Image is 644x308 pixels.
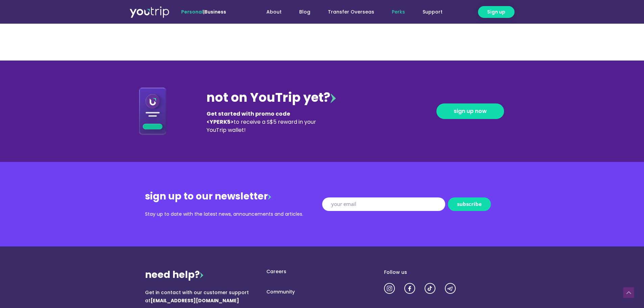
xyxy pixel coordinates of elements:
[145,190,322,203] div: sign up to our newsletter
[414,6,451,18] a: Support
[425,283,435,294] img: utrip-tiktok-3x.png
[478,6,515,18] a: Sign up
[448,197,491,211] button: subscribe
[207,110,290,126] b: Get started with promo code <YPERK5>
[244,6,451,18] nav: Menu
[322,197,499,214] form: New Form
[454,109,487,114] span: sign up now
[205,8,226,15] a: Business
[384,283,395,294] img: utrip-ig-3x.png
[145,210,322,218] div: Stay up to date with the latest news, announcements and articles.
[319,6,383,18] a: Transfer Overseas
[258,6,290,18] a: About
[260,288,384,295] a: Community
[436,103,504,119] a: sign up now
[322,197,445,211] input: your email
[181,8,226,15] span: |
[404,283,415,294] img: utrip-fb-3x.png
[207,88,336,107] div: not on YouTrip yet?
[145,289,249,304] span: Get in contact with our customer support at
[457,202,482,207] span: subscribe
[207,110,321,134] div: to receive a S$5 reward in your YouTrip wallet!
[181,8,203,15] span: Personal
[384,268,499,276] div: Follow us
[445,283,456,294] img: utrip-tg-3x.png
[383,6,414,18] a: Perks
[150,297,239,304] b: [EMAIL_ADDRESS][DOMAIN_NAME]
[487,8,505,16] span: Sign up
[145,268,260,282] div: need help?
[290,6,319,18] a: Blog
[260,268,384,275] a: Careers
[139,87,167,135] img: Download App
